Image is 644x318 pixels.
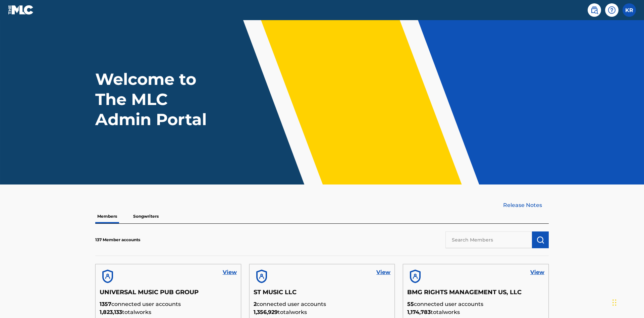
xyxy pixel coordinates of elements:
p: connected user accounts [100,300,237,308]
div: User Menu [623,3,636,17]
a: View [223,268,237,276]
h5: ST MUSIC LLC [254,288,391,300]
span: 1,356,929 [254,309,278,315]
p: connected user accounts [254,300,391,308]
div: Help [605,3,619,17]
p: connected user accounts [407,300,544,308]
span: 1,823,133 [100,309,122,315]
h1: Welcome to The MLC Admin Portal [95,69,221,129]
p: total works [407,308,544,316]
span: 2 [254,301,257,307]
a: Public Search [588,3,601,17]
p: total works [100,308,237,316]
img: search [590,6,598,14]
img: account [254,268,270,284]
div: Drag [612,293,616,313]
img: account [407,268,423,284]
a: Release Notes [503,201,549,209]
img: help [608,6,616,14]
a: View [376,268,390,276]
p: 137 Member accounts [95,237,140,243]
span: 1,174,783 [407,309,431,315]
input: Search Members [445,231,532,248]
iframe: Chat Widget [610,286,644,318]
p: total works [254,308,391,316]
span: 1357 [100,301,111,307]
p: Members [95,209,119,223]
img: MLC Logo [8,5,34,15]
p: Songwriters [131,209,161,223]
img: account [100,268,116,284]
span: 55 [407,301,414,307]
a: View [530,268,544,276]
h5: BMG RIGHTS MANAGEMENT US, LLC [407,288,544,300]
h5: UNIVERSAL MUSIC PUB GROUP [100,288,237,300]
img: Search Works [536,236,544,244]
